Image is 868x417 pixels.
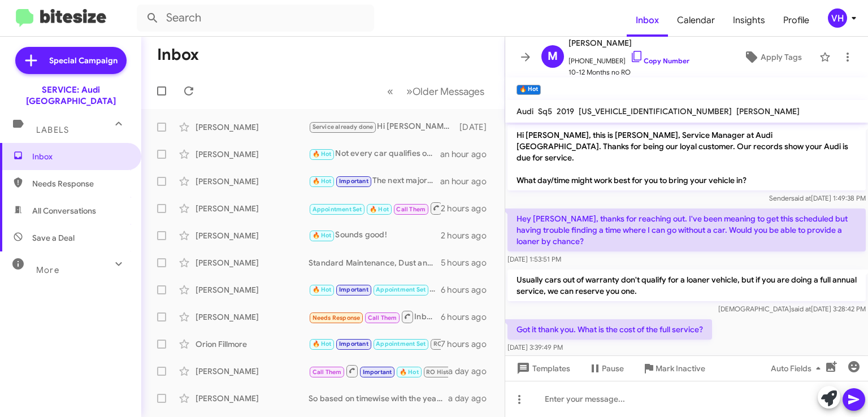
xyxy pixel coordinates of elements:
div: a day ago [448,393,496,404]
span: Important [339,340,368,347]
div: an hour ago [440,176,496,187]
div: Inbound Call [309,310,441,324]
div: 7 hours ago [441,338,496,350]
div: 2 hours ago [441,203,496,214]
div: 6 hours ago [441,284,496,296]
span: 🔥 Hot [313,232,332,239]
div: a day ago [448,366,496,377]
div: 5 hours ago [441,257,496,268]
p: Hey [PERSON_NAME], thanks for reaching out. I've been meaning to get this scheduled but having tr... [507,208,866,251]
div: The next major one would be 115k. For 95k, it's $966.95 before taxes. For 105k, it's $781.95 befo... [309,175,440,188]
button: Pause [579,358,633,379]
nav: Page navigation example [381,80,491,103]
div: [DATE] [459,121,496,133]
div: Thank you for letting us know. Have a wonderful day! [309,337,441,350]
span: [PHONE_NUMBER] [568,50,689,67]
span: [US_VEHICLE_IDENTIFICATION_NUMBER] [579,106,732,116]
span: [DATE] 3:39:49 PM [507,343,563,351]
div: So based on timewise with the year of your vehicle, you are due for a 50k maintenance service. Th... [309,393,448,404]
span: Service already done [313,123,374,131]
span: Inbox [32,151,128,162]
span: Appointment Set [376,286,426,293]
div: [PERSON_NAME] [196,230,309,241]
span: RO Historic [426,368,459,376]
span: Appointment Set [376,340,426,347]
div: [PERSON_NAME] [196,121,309,133]
span: [DATE] 1:53:51 PM [507,255,561,263]
input: Search [137,5,374,32]
button: Mark Inactive [633,358,714,379]
button: Templates [505,358,579,379]
span: 🔥 Hot [313,150,332,158]
span: Important [339,286,368,293]
div: Ok, safe travels. [309,201,441,215]
span: Call Them [396,206,426,213]
div: Orion Fillmore [196,338,309,350]
a: Calendar [668,4,724,37]
a: Special Campaign [15,47,127,74]
button: Previous [380,80,400,103]
button: VH [818,8,856,28]
p: Usually cars out of warranty don't qualify for a loaner vehicle, but if you are doing a full annu... [507,270,866,301]
span: Save a Deal [32,232,75,244]
div: Hi [PERSON_NAME] this is [PERSON_NAME] at Audi [GEOGRAPHIC_DATA]. I wanted to check in with you a... [309,120,459,133]
span: Needs Response [313,314,361,322]
div: [PERSON_NAME] [196,311,309,323]
span: said at [791,194,811,202]
span: Call Them [368,314,397,322]
span: Audi [517,106,533,116]
a: Copy Number [630,57,689,65]
button: Apply Tags [731,47,814,67]
span: » [406,84,413,98]
span: RO Historic [433,340,467,347]
a: Inbox [627,4,668,37]
div: [PERSON_NAME] [196,393,309,404]
a: Profile [774,4,818,37]
span: Older Messages [413,85,484,98]
span: [PERSON_NAME] [568,36,689,50]
small: 🔥 Hot [517,85,541,95]
div: [PERSON_NAME] [196,257,309,268]
button: Next [400,80,491,103]
span: 2019 [557,106,574,116]
span: [DEMOGRAPHIC_DATA] [DATE] 3:28:42 PM [718,305,866,313]
div: [PERSON_NAME] [196,284,309,296]
span: Apply Tags [761,47,802,67]
div: Sounds good! [309,229,441,242]
button: Auto Fields [762,358,834,379]
span: Special Campaign [49,55,118,66]
span: M [548,47,558,66]
span: More [36,265,59,275]
div: Hi [PERSON_NAME] , how much is an oil change and how long will it take ? [309,364,448,378]
span: Auto Fields [771,358,825,379]
div: Standard Maintenance, Dust and pollen filter - Replace, Panorama sunroof systems (PSD) - Check dr... [309,257,441,268]
span: Sender [DATE] 1:49:38 PM [769,194,866,202]
span: Appointment Set [313,206,362,213]
p: Hi [PERSON_NAME], this is [PERSON_NAME], Service Manager at Audi [GEOGRAPHIC_DATA]. Thanks for be... [507,125,866,190]
p: Got it thank you. What is the cost of the full service? [507,319,712,340]
span: All Conversations [32,205,96,216]
span: Mark Inactive [656,358,705,379]
div: [PERSON_NAME] [196,176,309,187]
span: 🔥 Hot [400,368,419,376]
span: Important [339,177,368,185]
div: Ok [309,283,441,296]
div: an hour ago [440,149,496,160]
span: 🔥 Hot [370,206,389,213]
span: Call Them [313,368,342,376]
span: said at [791,305,811,313]
div: 2 hours ago [441,230,496,241]
h1: Inbox [157,46,199,64]
span: 10-12 Months no RO [568,67,689,78]
a: Insights [724,4,774,37]
span: Needs Response [32,178,128,189]
span: Pause [602,358,624,379]
div: [PERSON_NAME] [196,203,309,214]
span: Templates [514,358,570,379]
div: Not every car qualifies or is eligible for Audi Care due to the age, make, or current mileage of ... [309,147,440,160]
span: 🔥 Hot [313,286,332,293]
span: Labels [36,125,69,135]
div: [PERSON_NAME] [196,366,309,377]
